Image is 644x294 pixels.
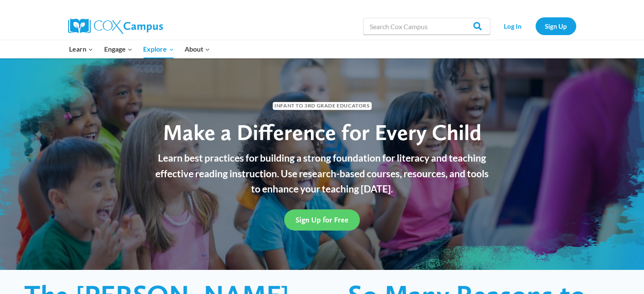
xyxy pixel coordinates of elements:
[284,209,360,230] a: Sign Up for Free
[495,17,531,35] a: Log In
[185,44,210,55] span: About
[69,44,93,55] span: Learn
[363,18,490,35] input: Search Cox Campus
[495,17,576,35] nav: Secondary Navigation
[163,119,481,146] span: Make a Difference for Every Child
[536,17,576,35] a: Sign Up
[151,150,494,197] p: Learn best practices for building a strong foundation for literacy and teaching effective reading...
[64,40,216,58] nav: Primary Navigation
[68,19,163,34] img: Cox Campus
[143,44,174,55] span: Explore
[104,44,133,55] span: Engage
[296,215,348,224] span: Sign Up for Free
[273,102,372,110] span: Infant to 3rd Grade Educators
